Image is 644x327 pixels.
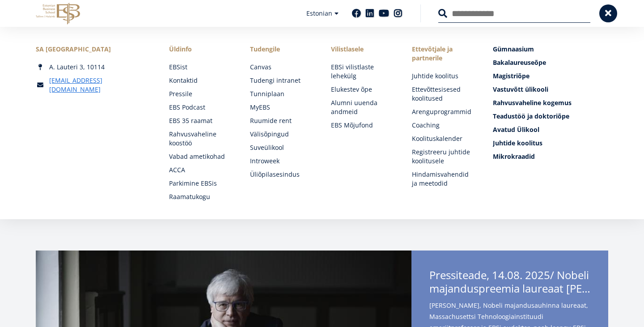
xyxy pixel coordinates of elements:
[493,112,608,121] a: Teadustöö ja doktoriõpe
[493,45,608,54] a: Gümnaasium
[250,116,313,125] a: Ruumide rent
[493,139,542,147] span: Juhtide koolitus
[331,63,394,81] a: EBSi vilistlaste lehekülg
[169,103,232,112] a: EBS Podcast
[365,9,374,18] a: Linkedin
[493,85,548,93] span: Vastuvõtt ülikooli
[250,89,313,98] a: Tunniplaan
[169,89,232,98] a: Pressile
[250,130,313,139] a: Välisõpingud
[493,112,569,120] span: Teadustöö ja doktoriõpe
[250,63,313,72] a: Canvas
[493,45,534,53] span: Gümnaasium
[412,148,475,166] a: Registreeru juhtide koolitusele
[36,45,151,54] div: SA [GEOGRAPHIC_DATA]
[331,45,394,54] span: Vilistlasele
[250,76,313,85] a: Tudengi intranet
[493,98,572,107] span: Rahvusvaheline kogemus
[412,107,475,116] a: Arenguprogrammid
[493,58,608,67] a: Bakalaureuseõpe
[493,139,608,148] a: Juhtide koolitus
[169,130,232,148] a: Rahvusvaheline koostöö
[331,121,394,130] a: EBS Mõjufond
[36,63,151,72] div: A. Lauteri 3, 10114
[493,125,608,134] a: Avatud Ülikool
[493,152,608,161] a: Mikrokraadid
[412,134,475,143] a: Koolituskalender
[412,121,475,130] a: Coaching
[169,179,232,188] a: Parkimine EBSis
[493,98,608,107] a: Rahvusvaheline kogemus
[379,9,389,18] a: Youtube
[412,170,475,188] a: Hindamisvahendid ja meetodid
[412,45,475,63] span: Ettevõtjale ja partnerile
[429,282,590,295] span: majanduspreemia laureaat [PERSON_NAME] esineb EBSi suveülikoolis
[169,166,232,174] a: ACCA
[250,170,313,179] a: Üliõpilasesindus
[169,76,232,85] a: Kontaktid
[169,45,232,54] span: Üldinfo
[352,9,361,18] a: Facebook
[394,9,402,18] a: Instagram
[250,157,313,166] a: Introweek
[493,72,530,80] span: Magistriõpe
[429,268,590,298] span: Pressiteade, 14.08. 2025/ Nobeli
[331,98,394,116] a: Alumni uuenda andmeid
[169,116,232,125] a: EBS 35 raamat
[49,76,151,94] a: [EMAIL_ADDRESS][DOMAIN_NAME]
[331,85,394,94] a: Elukestev õpe
[412,85,475,103] a: Ettevõttesisesed koolitused
[250,45,313,54] a: Tudengile
[493,125,539,134] span: Avatud Ülikool
[169,192,232,201] a: Raamatukogu
[169,63,232,72] a: EBSist
[250,103,313,112] a: MyEBS
[412,72,475,81] a: Juhtide koolitus
[493,85,608,94] a: Vastuvõtt ülikooli
[169,152,232,161] a: Vabad ametikohad
[493,58,546,67] span: Bakalaureuseõpe
[493,72,608,81] a: Magistriõpe
[250,143,313,152] a: Suveülikool
[493,152,535,161] span: Mikrokraadid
